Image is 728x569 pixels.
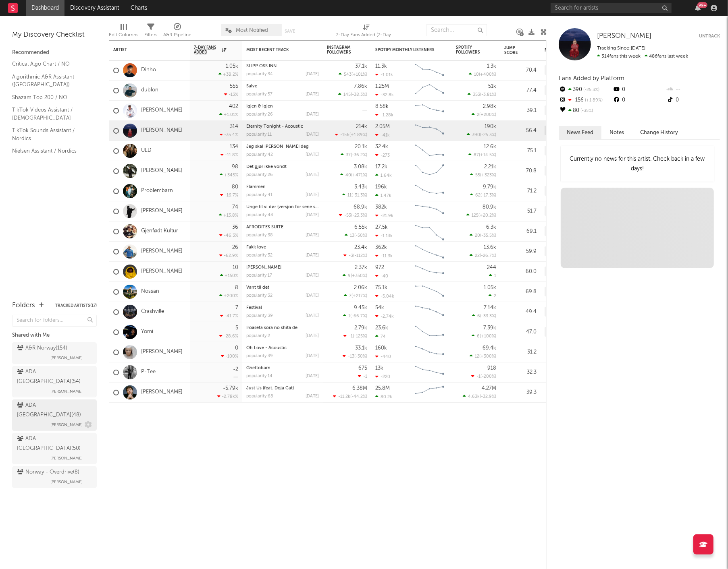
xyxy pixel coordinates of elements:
[352,274,366,278] span: +350 %
[597,32,651,40] a: [PERSON_NAME]
[699,32,720,40] button: Untrack
[559,95,612,106] div: -156
[559,75,624,81] span: Fans Added by Platform
[375,233,393,238] div: -1.13k
[412,242,448,262] svg: Chart title
[484,245,496,250] div: 13.6k
[475,173,480,178] span: 55
[246,273,272,278] div: popularity: 17
[375,64,387,69] div: 11.3k
[12,466,97,488] a: Norway - Overdrive(8)[PERSON_NAME]
[475,234,480,238] span: 20
[219,233,238,238] div: -46.3 %
[375,48,436,52] div: Spotify Monthly Listeners
[456,45,484,55] div: Spotify Followers
[483,104,496,109] div: 2.98k
[306,233,319,238] div: [DATE]
[12,342,97,364] a: A&R Norway(154)[PERSON_NAME]
[375,92,394,97] div: -32.8k
[375,225,388,230] div: 27.5k
[375,184,387,190] div: 196k
[545,206,592,216] div: A&R Norway (154)
[141,288,159,295] a: Nossan
[141,127,183,134] a: [PERSON_NAME]
[141,107,183,114] a: [PERSON_NAME]
[350,234,354,238] span: 13
[306,153,319,157] div: [DATE]
[597,33,651,39] span: [PERSON_NAME]
[354,164,367,170] div: 3.08k
[504,126,537,136] div: 56.4
[246,145,319,149] div: Jeg skal finne deg
[163,20,191,43] div: A&R Pipeline
[246,92,272,97] div: popularity: 57
[343,273,367,278] div: ( )
[246,346,287,350] a: Oh Love - Acoustic
[246,84,319,89] div: Salve
[412,81,448,101] svg: Chart title
[545,246,592,256] div: A&R Norway (154)
[306,173,319,177] div: [DATE]
[412,201,448,221] svg: Chart title
[666,95,720,106] div: 0
[582,88,599,92] span: -25.3 %
[504,86,537,95] div: 77.4
[141,389,183,396] a: [PERSON_NAME]
[246,48,307,52] div: Most Recent Track
[474,72,479,77] span: 10
[612,95,666,106] div: 0
[375,173,392,178] div: 1.64k
[219,112,238,117] div: +1.01 %
[504,166,537,176] div: 70.8
[246,104,273,109] a: Igjen & igjen
[246,286,269,290] a: Vant til det
[141,67,156,74] a: Dinho
[412,262,448,282] svg: Chart title
[219,213,238,218] div: +13.8 %
[141,188,173,194] a: Problembarn
[343,253,367,258] div: ( )
[480,72,495,77] span: +400 %
[232,205,238,210] div: 74
[144,20,157,43] div: Filters
[246,153,273,157] div: popularity: 42
[12,126,89,143] a: TikTok Sounds Assistant / Nordics
[230,144,238,149] div: 134
[220,192,238,198] div: -16.7 %
[481,234,495,238] span: -35.5 %
[246,165,319,169] div: Det gjør ikke vondt
[354,225,367,230] div: 6.55k
[220,172,238,178] div: +345 %
[232,245,238,250] div: 26
[354,184,367,190] div: 3.43k
[246,132,272,137] div: popularity: 11
[483,205,496,210] div: 80.9k
[426,24,487,36] input: Search...
[487,64,496,69] div: 1.3k
[218,72,238,77] div: +38.2 %
[50,453,83,463] span: [PERSON_NAME]
[375,253,393,259] div: -11.3k
[601,126,632,139] button: Notes
[17,401,90,420] div: ADA [GEOGRAPHIC_DATA] ( 48 )
[306,253,319,258] div: [DATE]
[504,106,537,116] div: 39.1
[236,28,268,33] span: Most Notified
[12,147,89,155] a: Nielsen Assistant / Nordics
[113,48,174,52] div: Artist
[345,173,351,178] span: 40
[545,166,592,176] div: A&R Norway (154)
[412,60,448,81] svg: Chart title
[327,45,355,55] div: Instagram Followers
[412,181,448,201] svg: Chart title
[545,186,592,196] div: A&R Norway (154)
[504,46,524,55] div: Jump Score
[229,104,238,109] div: 402
[12,366,97,397] a: ADA [GEOGRAPHIC_DATA](54)[PERSON_NAME]
[246,64,277,68] a: SLIPP OSS INN
[246,64,319,68] div: SLIPP OSS INN
[12,433,97,464] a: ADA [GEOGRAPHIC_DATA](50)[PERSON_NAME]
[12,48,97,58] div: Recommended
[354,285,367,290] div: 2.06k
[141,228,178,235] a: Gjenfødt Kultur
